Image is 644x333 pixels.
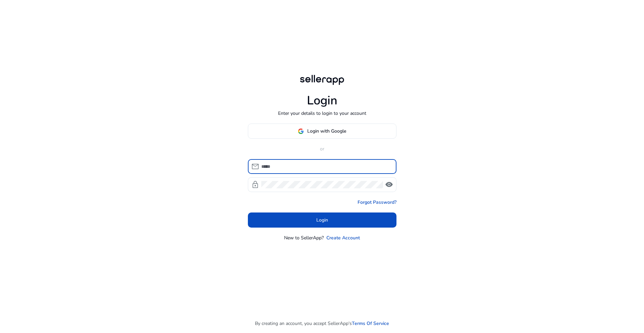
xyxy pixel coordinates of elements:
button: Login [248,212,396,228]
p: Enter your details to login to your account [278,110,366,117]
a: Terms Of Service [352,320,389,327]
img: google-logo.svg [298,128,304,134]
span: mail [251,162,259,171]
h1: Login [307,93,337,108]
p: or [248,145,396,152]
span: Login [316,217,328,224]
a: Create Account [326,234,360,241]
span: visibility [385,181,393,189]
button: Login with Google [248,124,396,139]
a: Forgot Password? [358,199,396,206]
p: New to SellerApp? [284,234,324,241]
span: Login with Google [307,128,346,135]
span: lock [251,181,259,189]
